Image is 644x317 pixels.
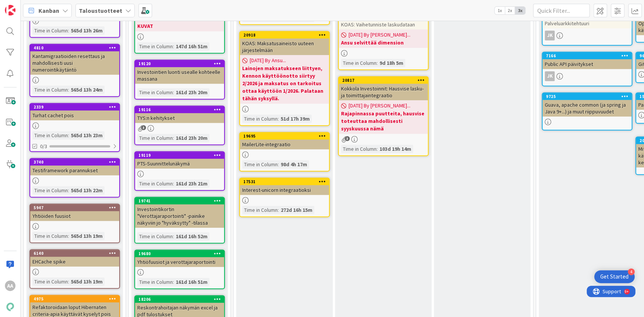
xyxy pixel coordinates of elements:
div: 9725 [546,94,632,99]
div: 19741 [135,198,224,204]
div: Time in Column [32,131,68,139]
div: 147d 16h 51m [174,42,209,51]
span: 0/3 [40,142,47,150]
a: 2339Turhat cachet poisTime in Column:565d 13h 23m0/3 [29,103,120,152]
div: 19116 [138,107,224,112]
span: : [68,232,69,240]
div: 19116 [135,106,224,113]
div: Time in Column [137,42,173,51]
div: 19695 [240,133,329,139]
div: 19741Investointikortin "Verottajaraportointi" -painike näkyviin jo "hyväksytty" -tilassa [135,198,224,228]
div: 3740Testiframework parannukset [30,159,119,175]
div: 565d 13h 19m [69,232,105,240]
a: 19680Yhtiöfuusiot ja verottajaraportointiTime in Column:161d 16h 51m [134,250,225,289]
div: 98d 4h 17m [279,160,309,168]
div: 19741 [138,198,224,204]
b: KUVAT [137,22,222,30]
span: [DATE] By [PERSON_NAME]... [349,31,410,39]
div: 565d 13h 23m [69,131,105,139]
div: EHCache spike [30,257,119,266]
div: KOAS: Maksatusaineisto uuteen järjestelmään [240,38,329,55]
div: 2339 [34,104,119,110]
div: Time in Column [32,186,68,194]
a: 4810Kantamigraatioiden resettaus ja mahdollisesti uusi numerointikäytäntöTime in Column:565d 13h 24m [29,44,120,97]
div: JK [545,71,555,81]
div: Time in Column [242,115,278,123]
span: 2x [505,7,515,14]
div: Time in Column [137,232,173,240]
span: 3 [141,125,146,130]
span: 1x [495,7,505,14]
div: 20918KOAS: Maksatusaineisto uuteen järjestelmään [240,32,329,55]
div: Time in Column [32,232,68,240]
div: 272d 16h 15m [279,206,314,214]
a: PalveluarkkitehtuuriJK [542,11,632,46]
div: 4975 [34,296,119,302]
span: : [173,88,174,96]
div: 20817 [339,77,428,84]
div: 19120 [138,61,224,66]
div: 19119 [135,152,224,159]
div: 2339 [30,104,119,110]
div: Kantamigraatioiden resettaus ja mahdollisesti uusi numerointikäytäntö [30,51,119,75]
span: Support [16,1,34,10]
div: 4975 [30,296,119,302]
b: Ansu selvittää dimension [341,39,426,46]
img: Visit kanbanzone.com [5,5,15,15]
div: 17531 [243,179,329,184]
div: 51d 17h 39m [279,115,312,123]
div: JK [543,71,632,81]
div: 6140EHCache spike [30,250,119,266]
div: Investointikortin "Verottajaraportointi" -painike näkyviin jo "hyväksytty" -tilassa [135,204,224,228]
a: KOAS: Vaihetunniste laskudataan[DATE] By [PERSON_NAME]...Ansu selvittää dimensionTime in Column:9... [338,12,429,70]
div: 19119PTS-Suunnittelunäkymä [135,152,224,168]
div: Kokkola Investoinnit: Hausvise lasku- ja toimittajaintegraatio [339,84,428,100]
div: Interest-unicorn integraatioksi [240,185,329,195]
div: 18206 [138,297,224,302]
div: AA [5,280,15,291]
div: Time in Column [137,278,173,286]
div: 19120Investointien luonti usealle kohteelle massana [135,60,224,84]
span: [DATE] By Ansu... [250,57,286,64]
div: 5947 [34,205,119,210]
a: 6140EHCache spikeTime in Column:565d 13h 19m [29,249,120,289]
div: 161d 23h 21m [174,179,209,188]
div: Time in Column [32,86,68,94]
div: 19680 [135,250,224,257]
div: Investointien luonti usealle kohteelle massana [135,67,224,84]
div: 20817Kokkola Investoinnit: Hausvise lasku- ja toimittajaintegraatio [339,77,428,100]
input: Quick Filter... [533,4,590,17]
div: KOAS: Vaihetunniste laskudataan [339,20,428,29]
div: 19695 [243,133,329,139]
span: : [173,179,174,188]
div: 6140 [30,250,119,257]
div: 19680 [138,251,224,256]
div: 19680Yhtiöfuusiot ja verottajaraportointi [135,250,224,267]
div: 565d 13h 22m [69,186,105,194]
b: Lainojen maksatukseen liittyen, Kennon käyttöönotto siirtyy 2/2026 ja maksatus on tarkoitus ottaa... [242,64,327,102]
span: : [68,131,69,139]
div: TYS:n kehitykset [135,113,224,123]
div: 4810Kantamigraatioiden resettaus ja mahdollisesti uusi numerointikäytäntö [30,44,119,75]
div: 103d 19h 14m [378,145,413,153]
div: Time in Column [242,206,278,214]
div: 5947 [30,204,119,211]
div: 161d 16h 51m [174,278,209,286]
div: Yhtiöiden fuusiot [30,211,119,221]
span: : [278,160,279,168]
span: : [68,86,69,94]
div: Guava, apache common (ja spring ja Java 9+...) ja muut riippuvuudet [543,100,632,116]
span: : [377,59,378,67]
div: Get Started [600,273,629,280]
div: 20817 [342,78,428,83]
div: Yhtiöfuusiot ja verottajaraportointi [135,257,224,267]
div: 19119 [138,153,224,158]
div: 19695MailerLite-integraatio [240,133,329,149]
div: Time in Column [137,134,173,142]
div: Turhat cachet pois [30,110,119,120]
div: 19120 [135,60,224,67]
a: 19119PTS-SuunnittelunäkymäTime in Column:161d 23h 21m [134,151,225,191]
div: 9+ [38,3,42,9]
span: : [173,232,174,240]
div: Public API päivitykset [543,59,632,69]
